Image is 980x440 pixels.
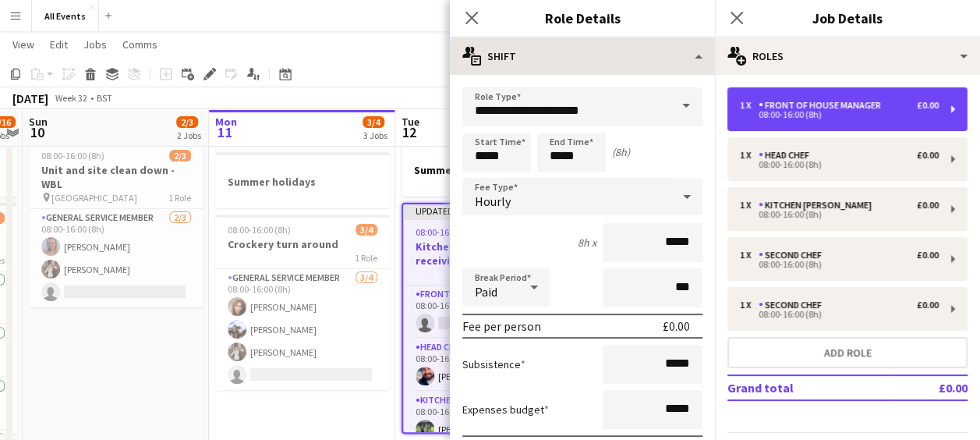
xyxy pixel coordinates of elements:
span: View [12,37,34,51]
h3: Unit and site clean down - WBL [29,163,203,191]
div: Second Chef [759,250,828,261]
div: 3 Jobs [363,130,387,141]
div: 2 Jobs [177,130,201,141]
button: Add role [727,337,968,368]
span: 3/4 [363,116,384,128]
h3: Job Details [715,8,980,28]
app-job-card: Summer holidays [402,140,576,197]
div: 08:00-16:00 (8h) [740,211,939,218]
a: Comms [116,34,164,55]
app-card-role: General service member3/408:00-16:00 (8h)[PERSON_NAME][PERSON_NAME][PERSON_NAME] [215,269,390,390]
div: Kitchen [PERSON_NAME] [759,200,878,211]
h3: Role Details [450,8,715,28]
span: Sun [29,115,48,129]
div: Second Chef [759,300,828,310]
h3: Crockery turn around [215,237,390,251]
button: All Events [32,1,99,31]
div: 8h x [578,236,596,250]
span: 10 [27,123,48,141]
div: £0.00 [917,200,939,211]
div: £0.00 [917,150,939,161]
div: 1 x [740,150,759,161]
div: Head Chef [759,150,815,161]
div: 08:00-16:00 (8h) [740,161,939,169]
span: 08:00-16:00 (8h) [41,150,104,161]
td: Grand total [727,375,893,400]
div: 1 x [740,300,759,310]
span: 11 [213,123,237,141]
div: BST [97,92,112,104]
label: Expenses budget [462,403,549,417]
h3: Summer holidays [402,163,576,177]
span: [GEOGRAPHIC_DATA] [51,192,137,204]
app-job-card: Updated08:00-16:00 (8h)4/5Kitchen reset, Order receiving, dry stock, bread and cake day5 RolesFro... [402,203,576,434]
span: 2/3 [169,150,191,161]
h3: Summer holidays [215,175,390,189]
span: Mon [215,115,237,129]
span: 08:00-16:00 (8h) [228,224,291,236]
div: 1 x [740,200,759,211]
div: 1 x [740,100,759,111]
div: Shift [450,37,715,75]
span: Tue [402,115,419,129]
app-job-card: 08:00-16:00 (8h)2/3Unit and site clean down - WBL [GEOGRAPHIC_DATA]1 RoleGeneral service member2/... [29,140,203,307]
app-job-card: 08:00-16:00 (8h)3/4Crockery turn around1 RoleGeneral service member3/408:00-16:00 (8h)[PERSON_NAM... [215,215,390,390]
div: Front of House Manager [759,100,887,111]
div: £0.00 [917,250,939,261]
div: 1 x [740,250,759,261]
span: 12 [399,123,419,141]
span: Jobs [83,37,107,51]
td: £0.00 [893,375,968,400]
div: 08:00-16:00 (8h) [740,310,939,318]
a: View [6,34,41,55]
span: Hourly [475,193,511,209]
span: 08:00-16:00 (8h) [416,226,479,238]
div: £0.00 [917,100,939,111]
div: Roles [715,37,980,75]
app-job-card: Summer holidays [215,152,390,208]
span: Paid [475,284,497,300]
span: 3/4 [356,224,377,236]
app-card-role: Front of House Manager0/108:00-16:00 (8h) [403,286,575,339]
span: 1 Role [355,252,377,264]
span: 1 Role [168,192,191,204]
div: [DATE] [12,90,48,106]
a: Jobs [77,34,113,55]
label: Subsistence [462,357,525,371]
div: £0.00 [917,300,939,310]
app-card-role: General service member2/308:00-16:00 (8h)[PERSON_NAME][PERSON_NAME] [29,209,203,307]
a: Edit [44,34,74,55]
span: Comms [122,37,157,51]
h3: Kitchen reset, Order receiving, dry stock, bread and cake day [403,240,575,268]
div: 08:00-16:00 (8h) [740,111,939,119]
app-card-role: Head Chef1/108:00-16:00 (8h)[PERSON_NAME] [403,339,575,392]
div: Updated [403,204,575,217]
div: (8h) [612,145,630,159]
div: £0.00 [663,318,690,334]
div: Fee per person [462,318,541,334]
span: 2/3 [176,116,198,128]
span: Edit [50,37,68,51]
div: 08:00-16:00 (8h) [740,261,939,268]
span: Week 32 [51,92,90,104]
